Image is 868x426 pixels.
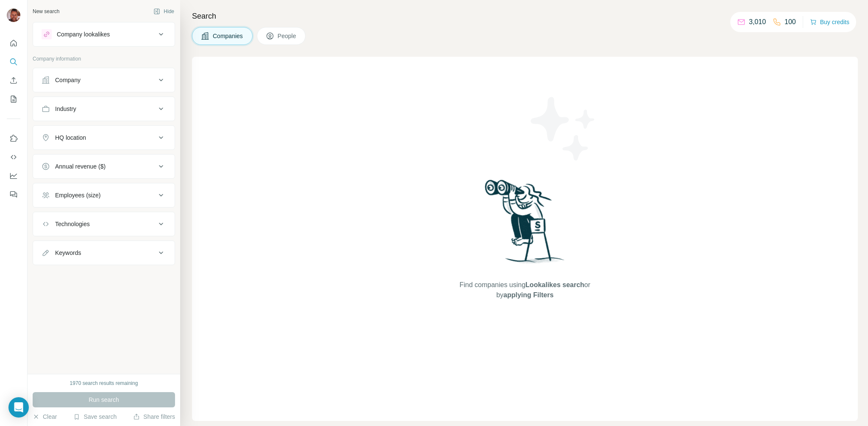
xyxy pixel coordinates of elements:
[810,16,849,28] button: Buy credits
[55,76,81,84] div: Company
[147,5,180,18] button: Hide
[33,99,175,119] button: Industry
[33,412,57,421] button: Clear
[33,185,175,205] button: Employees (size)
[55,105,76,113] div: Industry
[55,220,90,228] div: Technologies
[33,55,175,63] p: Company information
[192,10,858,22] h4: Search
[70,379,138,387] div: 1970 search results remaining
[7,8,20,22] img: Avatar
[213,32,244,40] span: Companies
[33,70,175,90] button: Company
[526,281,584,288] span: Lookalikes search
[7,36,20,51] button: Quick start
[457,280,593,300] span: Find companies using or by
[481,177,569,272] img: Surfe Illustration - Woman searching with binoculars
[33,214,175,234] button: Technologies
[55,249,81,257] div: Keywords
[57,30,110,39] div: Company lookalikes
[749,17,766,27] p: 3,010
[525,91,601,167] img: Surfe Illustration - Stars
[504,291,554,299] span: applying Filters
[33,24,175,44] button: Company lookalikes
[33,156,175,177] button: Annual revenue ($)
[7,91,20,107] button: My lists
[7,73,20,88] button: Enrich CSV
[133,412,175,421] button: Share filters
[7,149,20,165] button: Use Surfe API
[8,397,29,418] div: Open Intercom Messenger
[33,127,175,148] button: HQ location
[33,8,59,15] div: New search
[55,162,106,171] div: Annual revenue ($)
[7,168,20,183] button: Dashboard
[33,243,175,263] button: Keywords
[278,32,297,40] span: People
[55,133,86,142] div: HQ location
[55,191,100,199] div: Employees (size)
[7,54,20,69] button: Search
[7,187,20,202] button: Feedback
[73,412,117,421] button: Save search
[785,17,796,27] p: 100
[7,131,20,146] button: Use Surfe on LinkedIn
